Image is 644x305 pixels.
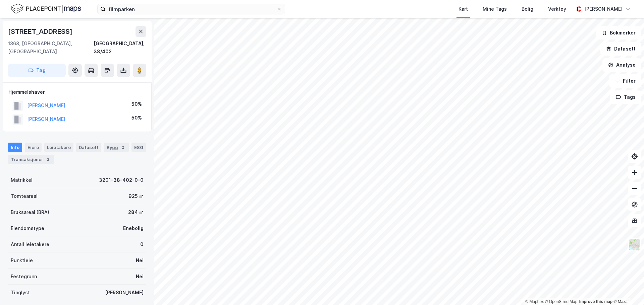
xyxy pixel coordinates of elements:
[525,299,544,304] a: Mapbox
[8,143,22,152] div: Info
[44,143,73,152] div: Leietakere
[600,42,641,56] button: Datasett
[584,5,623,13] div: [PERSON_NAME]
[105,289,144,297] div: [PERSON_NAME]
[11,208,49,216] div: Bruksareal (BRA)
[123,224,144,232] div: Enebolig
[25,143,42,152] div: Eiere
[131,114,142,122] div: 50%
[128,208,144,216] div: 284 ㎡
[483,5,507,13] div: Mine Tags
[579,299,612,304] a: Improve this map
[11,192,38,200] div: Tomteareal
[8,64,66,77] button: Tag
[610,273,644,305] iframe: Chat Widget
[596,26,641,40] button: Bokmerker
[45,156,51,163] div: 2
[136,273,144,281] div: Nei
[11,3,81,15] img: logo.f888ab2527a4732fd821a326f86c7f29.svg
[545,299,578,304] a: OpenStreetMap
[119,144,126,151] div: 2
[128,192,144,200] div: 925 ㎡
[609,74,641,88] button: Filter
[459,5,468,13] div: Kart
[8,26,74,37] div: [STREET_ADDRESS]
[8,40,94,56] div: 1368, [GEOGRAPHIC_DATA], [GEOGRAPHIC_DATA]
[610,90,641,104] button: Tags
[140,240,144,248] div: 0
[628,238,641,251] img: Z
[136,256,144,264] div: Nei
[94,40,146,56] div: [GEOGRAPHIC_DATA], 38/402
[131,100,142,108] div: 50%
[602,58,641,72] button: Analyse
[11,224,44,232] div: Eiendomstype
[548,5,566,13] div: Verktøy
[104,143,129,152] div: Bygg
[11,289,30,297] div: Tinglyst
[522,5,533,13] div: Bolig
[11,240,49,248] div: Antall leietakere
[131,143,146,152] div: ESG
[106,4,277,14] input: Søk på adresse, matrikkel, gårdeiere, leietakere eller personer
[11,256,33,264] div: Punktleie
[11,176,33,184] div: Matrikkel
[99,176,144,184] div: 3201-38-402-0-0
[8,88,146,96] div: Hjemmelshaver
[11,273,37,281] div: Festegrunn
[8,155,54,164] div: Transaksjoner
[76,143,101,152] div: Datasett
